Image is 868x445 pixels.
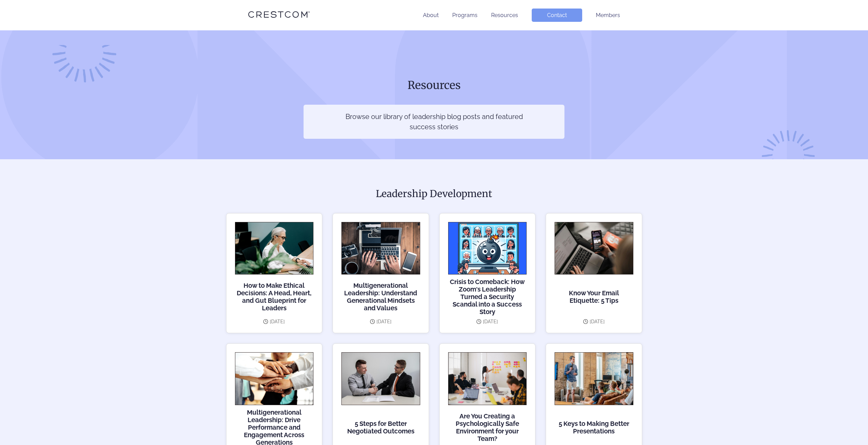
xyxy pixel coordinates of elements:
[491,12,518,18] a: Resources
[423,12,439,18] a: About
[555,222,633,275] img: Know Your Email Etiquette: 5 Tips
[341,352,420,405] img: 5 Steps for Better Negotiated Outcomes
[555,352,633,405] img: 5 Keys to Making Better Presentations
[341,222,420,319] a: Multigenerational Leadership: Understand Generational Mindsets and Values
[304,78,564,92] h1: Resources
[235,222,314,275] img: How to Make Ethical Decisions: A Head, Heart, and Gut Blueprint for Leaders
[555,222,633,319] a: Know Your Email Etiquette: 5 Tips
[226,187,642,201] h2: Leadership Development
[341,222,420,275] img: Multigenerational Leadership: Understand Generational Mindsets and Values
[448,278,527,315] h3: Crisis to Comeback: How Zoom's Leadership Turned a Security Scandal into a Success Story
[596,12,620,18] a: Members
[532,9,582,22] a: Contact
[345,112,523,132] p: Browse our library of leadership blog posts and featured success stories
[555,278,633,315] h3: Know Your Email Etiquette: 5 Tips
[448,222,527,275] img: Crisis to Comeback: How Zoom's Leadership Turned a Security Scandal into a Success Story
[341,278,420,315] h3: Multigenerational Leadership: Understand Generational Mindsets and Values
[341,319,420,324] div: [DATE]
[448,352,527,405] img: Are You Creating a Psychologically Safe Environment for your Team?
[235,352,314,405] img: Multigenerational Leadership: Drive Performance and Engagement Across Generations
[448,319,527,324] div: [DATE]
[235,319,314,324] div: [DATE]
[235,222,314,319] a: How to Make Ethical Decisions: A Head, Heart, and Gut Blueprint for Leaders
[448,222,527,319] a: Crisis to Comeback: How Zoom's Leadership Turned a Security Scandal into a Success Story
[555,319,633,324] div: [DATE]
[235,278,314,315] h3: How to Make Ethical Decisions: A Head, Heart, and Gut Blueprint for Leaders
[452,12,477,18] a: Programs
